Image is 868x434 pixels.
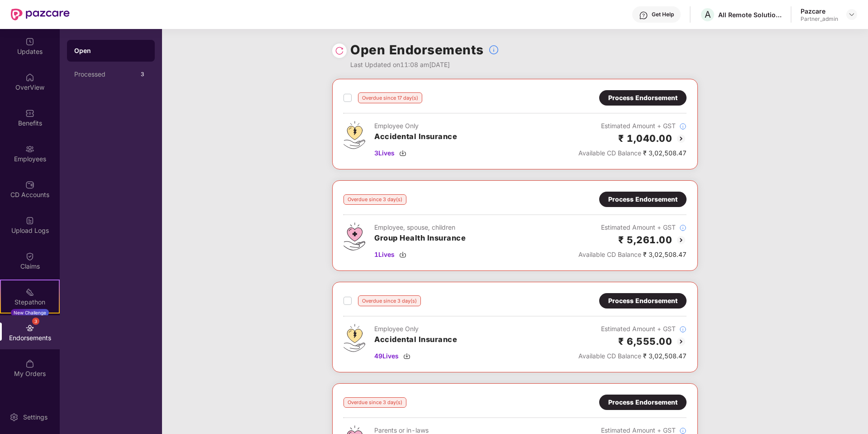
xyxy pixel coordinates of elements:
[358,92,422,103] div: Overdue since 17 day(s)
[25,252,34,261] img: svg+xml;base64,PHN2ZyBpZD0iQ2xhaW0iIHhtbG5zPSJodHRwOi8vd3d3LnczLm9yZy8yMDAwL3N2ZyIgd2lkdGg9IjIwIi...
[578,324,687,334] div: Estimated Amount + GST
[343,121,365,149] img: svg+xml;base64,PHN2ZyB4bWxucz0iaHR0cDovL3d3dy53My5vcmcvMjAwMC9zdmciIHdpZHRoPSI0OS4zMjEiIGhlaWdodD...
[343,324,365,352] img: svg+xml;base64,PHN2ZyB4bWxucz0iaHR0cDovL3d3dy53My5vcmcvMjAwMC9zdmciIHdpZHRoPSI0OS4zMjEiIGhlaWdodD...
[578,351,687,361] div: ₹ 3,02,508.47
[374,250,395,260] span: 1 Lives
[578,222,687,232] div: Estimated Amount + GST
[25,145,34,154] img: svg+xml;base64,PHN2ZyBpZD0iRW1wbG95ZWVzIiB4bWxucz0iaHR0cDovL3d3dy53My5vcmcvMjAwMC9zdmciIHdpZHRoPS...
[10,413,19,422] img: svg+xml;base64,PHN2ZyBpZD0iU2V0dGluZy0yMHgyMCIgeG1sbnM9Imh0dHA6Ly93d3cudzMub3JnLzIwMDAvc3ZnIiB3aW...
[399,149,406,157] img: svg+xml;base64,PHN2ZyBpZD0iRG93bmxvYWQtMzJ4MzIiIHhtbG5zPSJodHRwOi8vd3d3LnczLm9yZy8yMDAwL3N2ZyIgd2...
[403,352,410,360] img: svg+xml;base64,PHN2ZyBpZD0iRG93bmxvYWQtMzJ4MzIiIHhtbG5zPSJodHRwOi8vd3d3LnczLm9yZy8yMDAwL3N2ZyIgd2...
[639,11,648,20] img: svg+xml;base64,PHN2ZyBpZD0iSGVscC0zMngzMiIgeG1sbnM9Imh0dHA6Ly93d3cudzMub3JnLzIwMDAvc3ZnIiB3aWR0aD...
[25,288,34,297] img: svg+xml;base64,PHN2ZyB4bWxucz0iaHR0cDovL3d3dy53My5vcmcvMjAwMC9zdmciIHdpZHRoPSIyMSIgaGVpZ2h0PSIyMC...
[578,250,687,260] div: ₹ 3,02,508.47
[705,9,711,20] span: A
[374,324,457,334] div: Employee Only
[350,60,499,70] div: Last Updated on 11:08 am[DATE]
[578,251,641,258] span: Available CD Balance
[11,9,70,20] img: New Pazcare Logo
[25,73,34,82] img: svg+xml;base64,PHN2ZyBpZD0iSG9tZSIgeG1sbnM9Imh0dHA6Ly93d3cudzMub3JnLzIwMDAvc3ZnIiB3aWR0aD0iMjAiIG...
[350,40,484,60] h1: Open Endorsements
[608,397,677,407] div: Process Endorsement
[374,148,395,158] span: 3 Lives
[25,109,34,118] img: svg+xml;base64,PHN2ZyBpZD0iQmVuZWZpdHMiIHhtbG5zPSJodHRwOi8vd3d3LnczLm9yZy8yMDAwL3N2ZyIgd2lkdGg9Ij...
[11,309,49,316] div: New Challenge
[25,37,34,46] img: svg+xml;base64,PHN2ZyBpZD0iVXBkYXRlZCIgeG1sbnM9Imh0dHA6Ly93d3cudzMub3JnLzIwMDAvc3ZnIiB3aWR0aD0iMj...
[578,148,687,158] div: ₹ 3,02,508.47
[343,222,365,251] img: svg+xml;base64,PHN2ZyB4bWxucz0iaHR0cDovL3d3dy53My5vcmcvMjAwMC9zdmciIHdpZHRoPSI0Ny43MTQiIGhlaWdodD...
[679,326,687,333] img: svg+xml;base64,PHN2ZyBpZD0iSW5mb18tXzMyeDMyIiBkYXRhLW5hbWU9IkluZm8gLSAzMngzMiIgeG1sbnM9Imh0dHA6Ly...
[374,351,399,361] span: 49 Lives
[358,295,421,306] div: Overdue since 3 day(s)
[343,194,406,205] div: Overdue since 3 day(s)
[25,323,34,333] img: svg+xml;base64,PHN2ZyBpZD0iRW5kb3JzZW1lbnRzIiB4bWxucz0iaHR0cDovL3d3dy53My5vcmcvMjAwMC9zdmciIHdpZH...
[374,222,466,232] div: Employee, spouse, children
[676,133,687,144] img: svg+xml;base64,PHN2ZyBpZD0iQmFjay0yMHgyMCIgeG1sbnM9Imh0dHA6Ly93d3cudzMub3JnLzIwMDAvc3ZnIiB3aWR0aD...
[801,7,838,15] div: Pazcare
[676,235,687,246] img: svg+xml;base64,PHN2ZyBpZD0iQmFjay0yMHgyMCIgeG1sbnM9Imh0dHA6Ly93d3cudzMub3JnLzIwMDAvc3ZnIiB3aWR0aD...
[618,131,672,146] h2: ₹ 1,040.00
[25,216,34,225] img: svg+xml;base64,PHN2ZyBpZD0iVXBsb2FkX0xvZ3MiIGRhdGEtbmFtZT0iVXBsb2FkIExvZ3MiIHhtbG5zPSJodHRwOi8vd3...
[137,69,148,80] div: 3
[399,251,406,258] img: svg+xml;base64,PHN2ZyBpZD0iRG93bmxvYWQtMzJ4MzIiIHhtbG5zPSJodHRwOi8vd3d3LnczLm9yZy8yMDAwL3N2ZyIgd2...
[25,359,34,368] img: svg+xml;base64,PHN2ZyBpZD0iTXlfT3JkZXJzIiBkYXRhLW5hbWU9Ik15IE9yZGVycyIgeG1sbnM9Imh0dHA6Ly93d3cudz...
[343,397,406,408] div: Overdue since 3 day(s)
[374,131,457,143] h3: Accidental Insurance
[578,352,641,360] span: Available CD Balance
[848,11,855,18] img: svg+xml;base64,PHN2ZyBpZD0iRHJvcGRvd24tMzJ4MzIiIHhtbG5zPSJodHRwOi8vd3d3LnczLm9yZy8yMDAwL3N2ZyIgd2...
[25,180,34,189] img: svg+xml;base64,PHN2ZyBpZD0iQ0RfQWNjb3VudHMiIGRhdGEtbmFtZT0iQ0QgQWNjb3VudHMiIHhtbG5zPSJodHRwOi8vd3...
[374,232,466,244] h3: Group Health Insurance
[335,46,344,55] img: svg+xml;base64,PHN2ZyBpZD0iUmVsb2FkLTMyeDMyIiB4bWxucz0iaHR0cDovL3d3dy53My5vcmcvMjAwMC9zdmciIHdpZH...
[74,46,148,55] div: Open
[608,93,677,103] div: Process Endorsement
[608,296,677,306] div: Process Endorsement
[374,121,457,131] div: Employee Only
[801,15,838,23] div: Partner_admin
[718,10,782,19] div: All Remote Solutions Private Limited
[20,413,50,422] div: Settings
[1,298,59,307] div: Stepathon
[488,44,499,55] img: svg+xml;base64,PHN2ZyBpZD0iSW5mb18tXzMyeDMyIiBkYXRhLW5hbWU9IkluZm8gLSAzMngzMiIgeG1sbnM9Imh0dHA6Ly...
[618,334,672,349] h2: ₹ 6,555.00
[676,336,687,347] img: svg+xml;base64,PHN2ZyBpZD0iQmFjay0yMHgyMCIgeG1sbnM9Imh0dHA6Ly93d3cudzMub3JnLzIwMDAvc3ZnIiB3aWR0aD...
[618,232,672,247] h2: ₹ 5,261.00
[652,11,674,18] div: Get Help
[374,334,457,346] h3: Accidental Insurance
[578,149,641,157] span: Available CD Balance
[32,318,39,325] div: 3
[578,121,687,131] div: Estimated Amount + GST
[608,194,677,204] div: Process Endorsement
[679,224,687,231] img: svg+xml;base64,PHN2ZyBpZD0iSW5mb18tXzMyeDMyIiBkYXRhLW5hbWU9IkluZm8gLSAzMngzMiIgeG1sbnM9Imh0dHA6Ly...
[679,123,687,130] img: svg+xml;base64,PHN2ZyBpZD0iSW5mb18tXzMyeDMyIiBkYXRhLW5hbWU9IkluZm8gLSAzMngzMiIgeG1sbnM9Imh0dHA6Ly...
[74,71,137,78] div: Processed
